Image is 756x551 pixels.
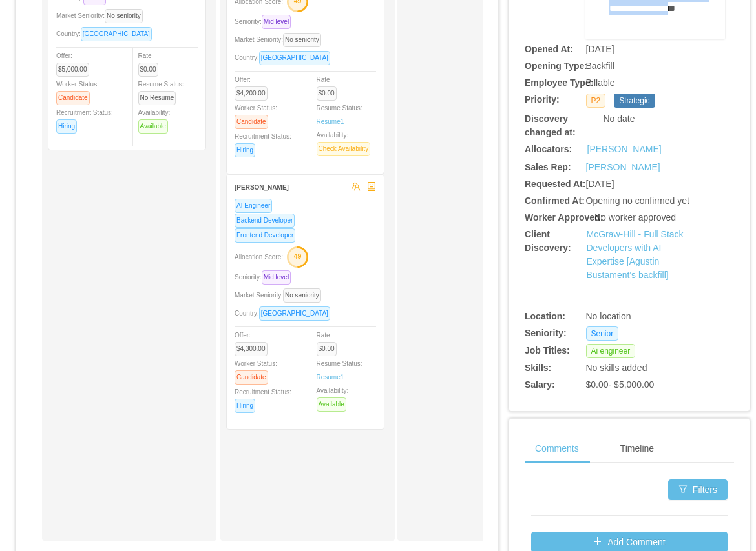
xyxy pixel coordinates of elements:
[235,399,255,413] span: Hiring
[317,397,346,412] span: Available
[138,91,176,105] span: No Resume
[614,94,655,108] span: Strategic
[262,15,291,29] span: Mid level
[81,27,152,41] span: [GEOGRAPHIC_DATA]
[317,332,342,352] span: Rate
[138,63,158,77] span: $0.00
[586,179,614,189] span: [DATE]
[317,360,362,381] span: Resume Status:
[525,114,576,137] b: Discovery changed at:
[317,387,352,408] span: Availability:
[525,328,567,338] b: Seniority:
[56,81,99,101] span: Worker Status:
[525,44,573,54] b: Opened At:
[235,370,268,385] span: Candidate
[586,379,655,390] span: $0.00 - $5,000.00
[56,52,94,73] span: Offer:
[587,143,662,156] a: [PERSON_NAME]
[525,195,585,206] b: Confirmed At:
[235,274,296,281] span: Seniority:
[586,94,606,108] span: P2
[603,114,635,124] span: No date
[235,54,335,61] span: Country:
[235,36,326,43] span: Market Seniority:
[586,344,636,358] span: Ai engineer
[235,214,295,228] span: Backend Developer
[56,63,89,77] span: $5,000.00
[668,479,728,500] button: icon: filterFilters
[259,51,330,65] span: [GEOGRAPHIC_DATA]
[56,109,113,130] span: Recruitment Status:
[235,18,296,25] span: Seniority:
[352,182,361,191] span: team
[294,252,302,260] text: 49
[525,61,587,71] b: Opening Type:
[235,76,273,97] span: Offer:
[235,199,272,213] span: AI Engineer
[317,342,337,356] span: $0.00
[586,162,660,172] a: [PERSON_NAME]
[138,52,163,73] span: Rate
[138,109,173,130] span: Availability:
[138,81,184,101] span: Resume Status:
[283,246,309,266] button: 49
[317,105,362,125] span: Resume Status:
[235,115,268,129] span: Candidate
[525,434,589,463] div: Comments
[586,61,614,71] span: Backfill
[56,12,148,19] span: Market Seniority:
[586,44,614,54] span: [DATE]
[235,388,291,409] span: Recruitment Status:
[586,310,691,323] div: No location
[56,119,77,134] span: Hiring
[262,270,291,285] span: Mid level
[367,182,376,191] span: robot
[235,254,283,261] span: Allocation Score:
[259,306,330,321] span: [GEOGRAPHIC_DATA]
[56,91,90,105] span: Candidate
[235,360,277,381] span: Worker Status:
[594,212,676,223] span: No worker approved
[105,9,143,23] span: No seniority
[525,144,572,154] b: Allocators:
[235,342,268,356] span: $4,300.00
[586,77,615,88] span: Billable
[235,86,268,101] span: $4,200.00
[525,363,551,373] b: Skills:
[235,310,335,317] span: Country:
[283,288,321,303] span: No seniority
[235,332,273,352] span: Offer:
[610,434,664,463] div: Timeline
[283,33,321,47] span: No seniority
[235,105,277,125] span: Worker Status:
[138,119,168,134] span: Available
[525,179,585,189] b: Requested At:
[525,345,570,356] b: Job Titles:
[317,132,376,152] span: Availability:
[317,86,337,101] span: $0.00
[586,195,689,206] span: Opening no confirmed yet
[235,228,295,243] span: Frontend Developer
[525,229,571,253] b: Client Discovery:
[235,143,255,157] span: Hiring
[525,94,560,105] b: Priority:
[525,212,603,223] b: Worker Approved:
[235,292,326,299] span: Market Seniority:
[586,326,619,341] span: Senior
[235,133,291,154] span: Recruitment Status:
[317,76,342,97] span: Rate
[235,184,289,191] strong: [PERSON_NAME]
[525,162,571,172] b: Sales Rep:
[317,117,344,126] a: Resume1
[317,372,344,382] a: Resume1
[586,363,647,373] span: No skills added
[525,77,593,88] b: Employee Type:
[587,229,684,280] a: McGraw-Hill - Full Stack Developers with AI Expertise [Agustin Bustament's backfill]
[56,30,157,37] span: Country:
[317,142,371,156] span: Check Availability
[525,311,565,321] b: Location:
[525,379,555,390] b: Salary:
